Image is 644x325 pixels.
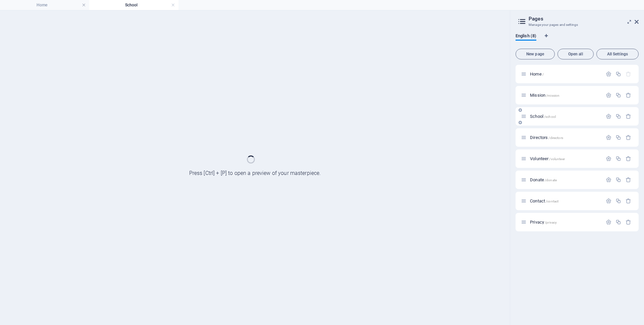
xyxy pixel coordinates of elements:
[626,113,631,119] div: Remove
[528,72,602,76] div: Home/
[546,199,558,203] span: /contact
[528,220,602,224] div: Privacy/privacy
[549,157,565,161] span: /volunteer
[596,49,639,59] button: All Settings
[529,16,639,22] h2: Pages
[615,135,621,140] div: Duplicate
[530,220,557,225] span: Click to open page
[615,177,621,183] div: Duplicate
[530,114,556,119] span: School
[528,178,602,182] div: Donate/donate
[615,219,621,225] div: Duplicate
[528,93,602,97] div: Mission/mission
[548,136,563,140] span: /directors
[530,177,557,182] span: Click to open page
[545,221,557,224] span: /privacy
[516,49,555,59] button: New page
[545,178,557,182] span: /donate
[530,93,559,98] span: Click to open page
[530,156,565,161] span: Click to open page
[615,156,621,161] div: Duplicate
[606,71,611,77] div: Settings
[546,94,559,97] span: /mission
[528,156,602,161] div: Volunteer/volunteer
[626,92,631,98] div: Remove
[530,72,544,77] span: Click to open page
[516,32,536,41] span: English (8)
[89,1,178,9] h4: School
[528,114,602,119] div: School/school
[615,92,621,98] div: Duplicate
[606,219,611,225] div: Settings
[626,219,631,225] div: Remove
[606,113,611,119] div: Settings
[544,115,556,119] span: /school
[606,177,611,183] div: Settings
[542,73,544,76] span: /
[529,22,625,28] h3: Manage your pages and settings
[560,52,591,56] span: Open all
[615,71,621,77] div: Duplicate
[626,71,631,77] div: The startpage cannot be deleted
[626,135,631,140] div: Remove
[626,177,631,183] div: Remove
[599,52,636,56] span: All Settings
[615,198,621,204] div: Duplicate
[557,49,594,59] button: Open all
[516,33,639,46] div: Language Tabs
[519,52,552,56] span: New page
[606,156,611,161] div: Settings
[606,92,611,98] div: Settings
[528,199,602,203] div: Contact/contact
[528,135,602,140] div: Directors/directors
[530,135,563,140] span: Click to open page
[626,198,631,204] div: Remove
[530,198,558,203] span: Click to open page
[606,198,611,204] div: Settings
[615,113,621,119] div: Duplicate
[626,156,631,161] div: Remove
[606,135,611,140] div: Settings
